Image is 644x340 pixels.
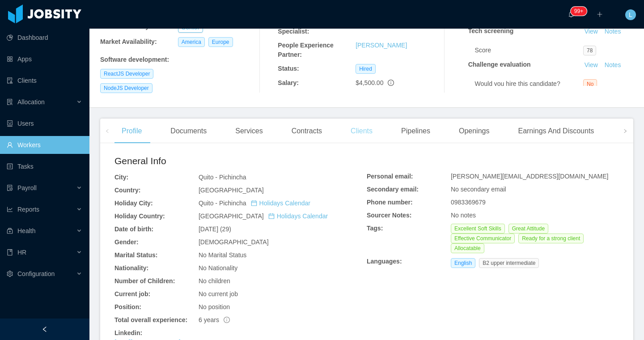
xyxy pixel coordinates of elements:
[224,317,230,323] span: info-circle
[581,28,601,35] a: View
[468,27,514,34] strong: Tech screening
[199,174,246,181] span: Quito - Pichincha
[623,129,627,133] i: icon: right
[343,119,380,144] div: Clients
[601,60,625,71] button: Notes
[114,329,142,336] b: Linkedin:
[268,213,275,219] i: icon: calendar
[100,56,169,63] b: Software development :
[199,187,264,194] span: [GEOGRAPHIC_DATA]
[7,50,82,68] a: icon: appstoreApps
[7,115,82,132] a: icon: robotUsers
[7,99,13,105] i: icon: solution
[7,228,13,234] i: icon: medicine-box
[367,258,402,265] b: Languages:
[367,225,383,232] b: Tags:
[583,46,596,55] span: 78
[163,119,214,144] div: Documents
[367,199,413,206] b: Phone number:
[7,206,13,212] i: icon: line-chart
[571,7,587,16] sup: 101
[114,212,165,220] b: Holiday Country:
[208,37,233,47] span: Europe
[629,9,632,20] span: L
[114,303,141,310] b: Position:
[114,238,139,246] b: Gender:
[199,238,269,246] span: [DEMOGRAPHIC_DATA]
[451,258,475,268] span: English
[568,11,574,17] i: icon: bell
[199,264,237,272] span: No Nationality
[284,119,329,144] div: Contracts
[452,119,497,144] div: Openings
[17,206,39,213] span: Reports
[199,225,231,233] span: [DATE] (29)
[278,79,299,86] b: Salary:
[7,249,13,255] i: icon: book
[199,212,328,220] span: [GEOGRAPHIC_DATA]
[199,290,238,297] span: No current job
[356,64,376,74] span: Hired
[601,26,625,37] button: Notes
[17,184,37,191] span: Payroll
[100,83,153,93] span: NodeJS Developer
[278,42,334,58] b: People Experience Partner:
[451,243,484,253] span: Allocatable
[451,186,506,193] span: No secondary email
[356,42,407,49] a: [PERSON_NAME]
[278,65,299,72] b: Status:
[7,136,82,154] a: icon: userWorkers
[17,270,55,277] span: Configuration
[7,29,82,47] a: icon: pie-chartDashboard
[583,79,597,89] span: No
[114,264,148,272] b: Nationality:
[199,303,230,310] span: No position
[479,258,539,268] span: B2 upper intermediate
[451,234,515,243] span: Effective Communicator
[356,79,383,86] span: $4,500.00
[100,38,157,45] b: Market Availability:
[178,37,205,47] span: America
[199,200,310,207] span: Quito - Pichincha
[367,186,419,193] b: Secondary email:
[17,98,45,106] span: Allocation
[367,173,413,180] b: Personal email:
[451,224,505,234] span: Excellent Soft Skills
[114,225,153,233] b: Date of birth:
[114,187,140,194] b: Country:
[251,200,257,206] i: icon: calendar
[251,200,310,207] a: icon: calendarHolidays Calendar
[394,119,437,144] div: Pipelines
[100,69,153,79] span: ReactJS Developer
[7,157,82,175] a: icon: profileTasks
[114,200,153,207] b: Holiday City:
[7,72,82,89] a: icon: auditClients
[518,234,584,243] span: Ready for a strong client
[367,212,411,219] b: Sourcer Notes:
[199,277,230,285] span: No children
[468,61,531,68] strong: Challenge evaluation
[511,119,601,144] div: Earnings And Discounts
[475,46,584,55] div: Score
[508,224,548,234] span: Great Attitude
[199,316,230,323] span: 6 years
[268,212,328,220] a: icon: calendarHolidays Calendar
[388,80,394,86] span: info-circle
[451,173,608,180] span: [PERSON_NAME][EMAIL_ADDRESS][DOMAIN_NAME]
[475,79,584,89] div: Would you hire this candidate?
[114,251,157,259] b: Marital Status:
[7,271,13,277] i: icon: setting
[114,154,367,168] h2: General Info
[199,251,246,259] span: No Marital Status
[105,129,110,133] i: icon: left
[114,174,128,181] b: City:
[114,277,175,285] b: Number of Children:
[17,227,35,234] span: Health
[581,61,601,68] a: View
[597,11,603,17] i: icon: plus
[114,316,187,323] b: Total overall experience:
[7,185,13,191] i: icon: file-protect
[17,249,26,256] span: HR
[451,212,476,219] span: No notes
[228,119,270,144] div: Services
